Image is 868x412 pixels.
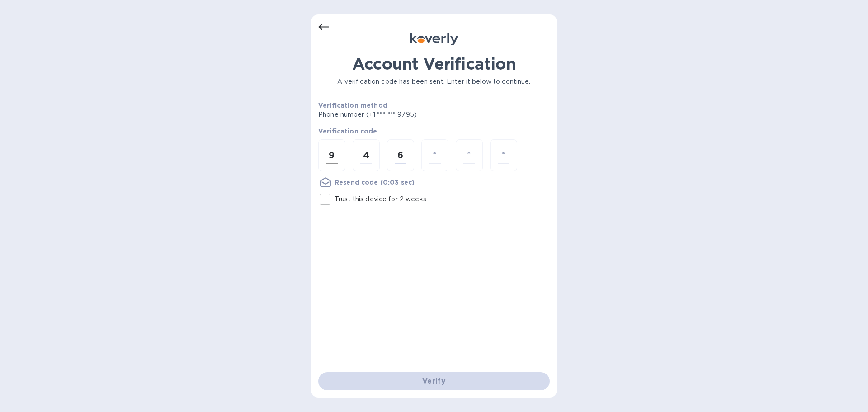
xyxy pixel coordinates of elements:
[318,54,550,73] h1: Account Verification
[318,77,550,86] p: A verification code has been sent. Enter it below to continue.
[318,110,486,119] p: Phone number (+1 *** *** 9795)
[318,102,387,109] b: Verification method
[335,179,415,186] u: Resend code (0:03 sec)
[318,127,550,136] p: Verification code
[335,194,426,204] p: Trust this device for 2 weeks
